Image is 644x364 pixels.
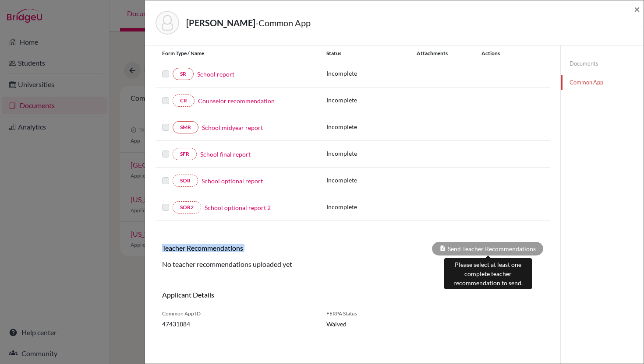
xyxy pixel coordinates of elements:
[561,56,644,71] a: Documents
[202,123,263,132] a: School midyear report
[326,149,417,158] p: Incomplete
[162,290,346,299] h6: Applicant Details
[202,176,263,185] a: School optional report
[173,68,194,80] a: SR
[162,310,313,318] span: Common App ID
[156,49,320,57] div: Form Type / Name
[156,244,353,252] h6: Teacher Recommendations
[162,319,313,329] span: 47431884
[173,175,198,187] a: SOR
[634,3,640,15] span: ×
[326,319,412,329] span: Waived
[561,75,644,90] a: Common App
[173,148,197,160] a: SFR
[198,96,275,105] a: Counselor recommendation
[326,310,412,318] span: FERPA Status
[326,49,417,57] div: Status
[173,121,198,133] a: SMR
[173,201,201,213] a: SOR2
[197,70,234,79] a: School report
[173,94,195,107] a: CR
[326,69,417,78] p: Incomplete
[417,49,471,57] div: Attachments
[156,259,550,269] div: No teacher recommendations uploaded yet
[432,242,543,255] div: Send Teacher Recommendations
[634,4,640,14] button: Close
[255,17,311,28] span: - Common App
[326,122,417,131] p: Incomplete
[205,203,271,212] a: School optional report 2
[326,175,417,185] p: Incomplete
[186,17,255,28] strong: [PERSON_NAME]
[444,258,532,289] div: Please select at least one complete teacher recommendation to send.
[471,49,525,57] div: Actions
[326,202,417,211] p: Incomplete
[326,95,417,105] p: Incomplete
[200,150,251,159] a: School final report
